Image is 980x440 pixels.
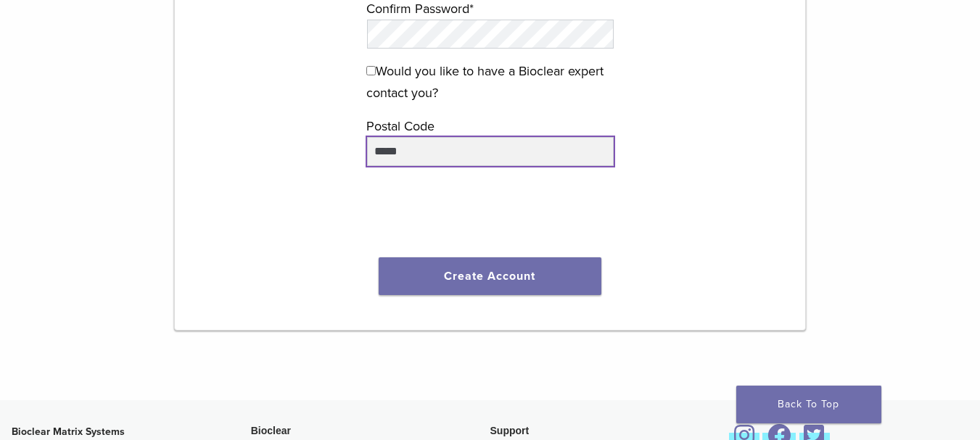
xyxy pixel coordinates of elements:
span: Support [490,425,530,436]
label: Postal Code [366,115,614,137]
label: Would you like to have a Bioclear expert contact you? [366,60,614,104]
input: Would you like to have a Bioclear expert contact you? [366,66,376,75]
iframe: reCAPTCHA [380,183,601,240]
span: Bioclear [251,425,291,436]
a: Back To Top [736,386,881,423]
button: Create Account [379,257,602,295]
strong: Bioclear Matrix Systems [12,426,125,438]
